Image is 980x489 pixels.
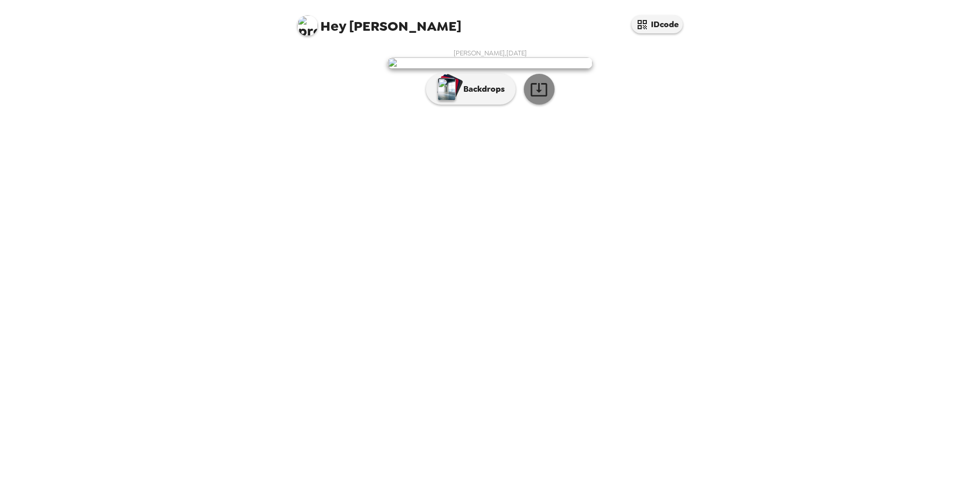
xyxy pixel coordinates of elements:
[387,57,593,69] img: user
[454,49,527,57] span: [PERSON_NAME] , [DATE]
[458,83,505,95] p: Backdrops
[320,17,346,35] span: Hey
[297,15,318,36] img: profile pic
[631,15,683,33] button: IDcode
[297,10,461,33] span: [PERSON_NAME]
[426,74,516,105] button: Backdrops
